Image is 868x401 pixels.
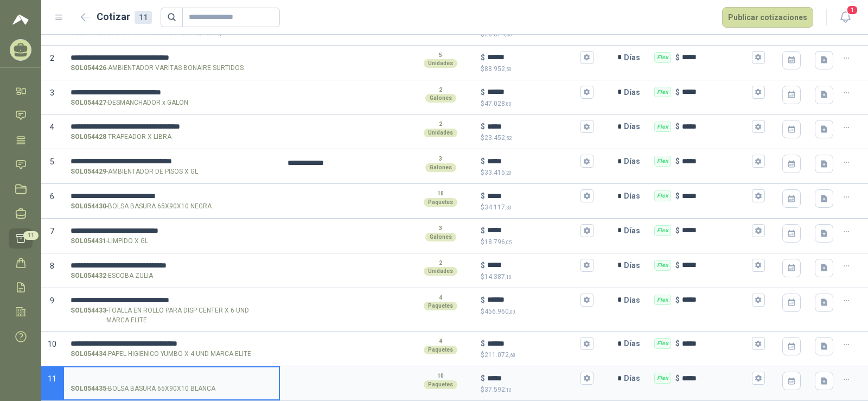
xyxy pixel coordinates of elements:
input: $$18.796,05 [487,226,578,234]
span: 11 [23,231,39,240]
p: $ [675,294,680,306]
span: ,10 [505,387,512,393]
strong: SOL054430 [71,201,106,212]
strong: SOL054427 [71,98,106,108]
span: 33.415 [484,169,512,176]
button: $$18.796,05 [580,224,593,237]
strong: SOL054428 [71,132,106,142]
p: $ [481,294,485,306]
button: Flex $ [752,155,765,168]
input: $$456.960,00 [487,296,578,304]
span: ,52 [505,135,512,141]
p: Días [624,47,644,68]
input: $$88.952,50 [487,53,578,61]
strong: SOL054429 [71,167,106,177]
p: $ [481,259,485,271]
p: $ [481,237,593,247]
p: - AMBIENTADOR DE PISOS X GL [71,167,198,177]
p: $ [481,307,593,317]
span: 37.592 [484,386,512,393]
span: ,68 [509,352,515,358]
input: SOL054434-PAPEL HIGIENICO YUMBO X 4 UND MARCA ELITE [71,340,272,348]
p: $ [675,372,680,384]
strong: SOL054431 [71,236,106,246]
button: Publicar cotizaciones [722,7,813,28]
p: $ [481,272,593,282]
p: $ [481,202,593,213]
input: SOL054432-ESCOBA ZULIA [71,262,272,270]
div: Unidades [424,59,457,68]
input: SOL054433-TOALLA EN ROLLO PARA DISP CENTER X 6 UND MARCA ELITE [71,296,272,304]
p: 4 [439,294,442,302]
div: Galones [425,163,456,172]
p: $ [481,133,593,143]
p: - ESCOBA ZULIA [71,271,153,281]
span: 11 [48,374,56,383]
button: $$88.952,50 [580,51,593,64]
div: Flex [654,295,671,305]
input: $$23.452,52 [487,123,578,131]
div: Paquetes [424,380,457,389]
p: 5 [439,51,442,60]
button: 1 [835,8,855,27]
p: - BOLSA BASURA 65X90X10 NEGRA [71,201,212,212]
p: - TRAPEADOR X LIBRA [71,132,171,142]
button: Flex $ [752,86,765,99]
input: SOL054426-AMBIENTADOR VARITAS BONAIRE SURTIDOS [71,54,272,62]
div: Flex [654,190,671,201]
span: 2 [50,54,54,62]
strong: SOL054433 [71,305,106,326]
input: SOL054435-BOLSA BASURA 65X90X10 BLANCA [71,374,272,383]
button: Flex $ [752,294,765,307]
p: $ [675,190,680,202]
span: 6 [50,192,54,201]
div: Paquetes [424,346,457,354]
button: $$33.415,20 [580,155,593,168]
p: $ [481,168,593,178]
p: $ [481,350,593,360]
p: 10 [437,189,444,198]
p: - PAPEL HIGIENICO YUMBO X 4 UND MARCA ELITE [71,349,251,359]
button: Flex $ [752,189,765,202]
button: Flex $ [752,337,765,350]
button: Flex $ [752,51,765,64]
div: Unidades [424,129,457,137]
input: Flex $ [682,226,750,234]
p: $ [675,338,680,349]
div: Flex [654,225,671,236]
h2: Cotizar [97,9,152,24]
span: ,00 [509,309,515,315]
span: 5 [50,157,54,166]
input: Flex $ [682,123,750,131]
span: 14.387 [484,273,512,281]
input: SOL054428-TRAPEADOR X LIBRA [71,123,272,131]
button: Flex $ [752,224,765,237]
span: 456.960 [484,308,515,315]
p: 4 [439,337,442,346]
p: $ [481,29,593,40]
button: $$211.072,68 [580,337,593,350]
p: $ [675,86,680,98]
input: SOL054430-BOLSA BASURA 65X90X10 NEGRA [71,192,272,200]
input: $$37.592,10 [487,374,578,383]
p: Días [624,333,644,354]
p: $ [481,52,485,63]
span: ,30 [505,205,512,211]
input: Flex $ [682,157,750,166]
input: Flex $ [682,374,750,383]
strong: SOL054426 [71,63,106,73]
button: $$34.117,30 [580,189,593,202]
span: 47.028 [484,100,512,107]
p: Días [624,150,644,172]
span: 10 [48,340,56,348]
input: $$33.415,20 [487,157,578,166]
input: Flex $ [682,296,750,304]
input: $$14.387,10 [487,261,578,269]
img: Logo peakr [12,13,29,26]
div: Flex [654,122,671,132]
p: $ [481,86,485,98]
button: $$47.028,80 [580,86,593,99]
strong: SOL054434 [71,349,106,359]
p: 2 [439,259,442,268]
span: 211.072 [484,351,515,359]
